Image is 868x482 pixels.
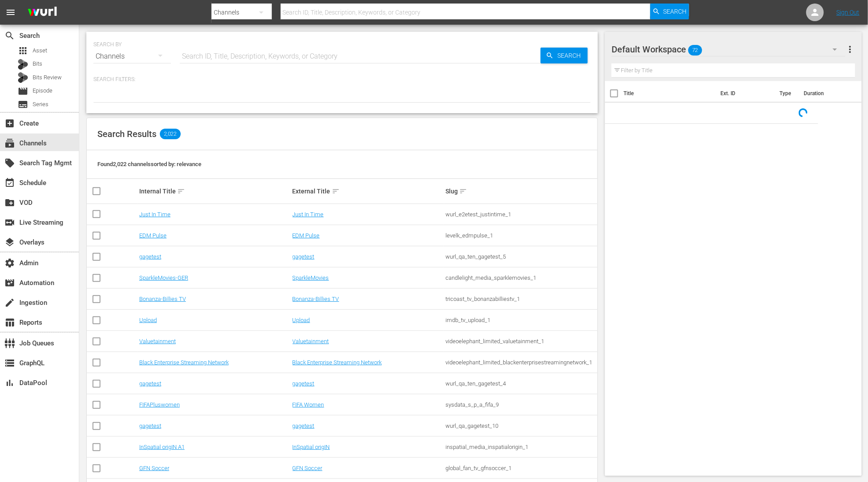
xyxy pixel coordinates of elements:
span: Asset [33,46,47,55]
a: gagetest [293,253,315,260]
a: Valuetainment [293,338,329,345]
span: 72 [688,41,702,59]
div: Channels [93,44,171,69]
a: InSpatial origIN A1 [139,444,185,450]
div: Bits [18,59,28,70]
a: SparkleMovies-GER [139,274,188,281]
span: Found 2,022 channels sorted by: relevance [97,161,201,167]
span: menu [5,7,16,18]
th: Type [774,81,798,106]
span: Admin [4,258,15,268]
div: wurl_qa_ten_gagetest_4 [445,380,596,387]
div: tricoast_tv_bonanzabilliestv_1 [445,296,596,302]
th: Duration [798,81,851,106]
span: Episode [33,86,52,95]
a: Bonanza-Billies TV [293,296,339,302]
a: Upload [139,317,157,323]
span: Search [663,4,686,19]
a: InSpatial origIN [293,444,330,450]
span: Asset [18,45,28,56]
a: gagetest [139,380,161,387]
a: gagetest [139,253,161,260]
span: sort [177,187,185,195]
span: Overlays [4,237,15,248]
a: Just In Time [293,211,324,218]
div: videoelephant_limited_valuetainment_1 [445,338,596,345]
span: Job Queues [4,338,15,349]
a: GFN Soccer [139,465,169,471]
a: Just In Time [139,211,171,218]
a: gagetest [293,380,315,387]
span: Search [4,30,15,41]
span: sort [332,187,340,195]
a: gagetest [139,423,161,429]
a: Valuetainment [139,338,176,345]
button: more_vert [845,39,855,60]
a: Sign Out [837,9,860,16]
span: Channels [4,138,15,148]
button: Search [650,4,689,19]
a: FIFA Women [293,401,324,408]
span: VOD [4,197,15,208]
a: EDM Pulse [293,232,320,239]
div: wurl_qa_gagetest_10 [445,423,596,429]
a: EDM Pulse [139,232,167,239]
div: Slug [445,186,596,197]
div: global_fan_tv_gfnsoccer_1 [445,465,596,471]
span: Ingestion [4,297,15,308]
div: Bits Review [18,72,28,83]
span: more_vert [845,44,855,55]
div: wurl_e2etest_justintime_1 [445,211,596,218]
span: Reports [4,317,15,328]
a: gagetest [293,423,315,429]
div: Internal Title [139,186,290,197]
img: ans4CAIJ8jUAAAAAAAAAAAAAAAAAAAAAAAAgQb4GAAAAAAAAAAAAAAAAAAAAAAAAJMjXAAAAAAAAAAAAAAAAAAAAAAAAgAT5G... [21,2,63,23]
div: sysdata_s_p_a_fifa_9 [445,401,596,408]
p: Search Filters: [93,76,591,83]
span: DataPool [4,378,15,388]
span: Search [554,48,588,63]
a: FIFAPluswomen [139,401,180,408]
div: imdb_tv_upload_1 [445,317,596,323]
span: Bits [33,59,42,68]
div: wurl_qa_ten_gagetest_5 [445,253,596,260]
th: Ext. ID [715,81,774,106]
span: Create [4,118,15,129]
span: Schedule [4,178,15,188]
div: Default Workspace [612,37,846,62]
a: Upload [293,317,310,323]
div: levelk_edmpulse_1 [445,232,596,239]
span: Search Tag Mgmt [4,158,15,168]
span: 2,022 [160,129,181,139]
div: videoelephant_limited_blackenterprisestreamingnetwork_1 [445,359,596,366]
th: Title [623,81,715,106]
a: GFN Soccer [293,465,323,471]
span: Search Results [97,129,156,139]
span: Series [33,100,48,109]
span: Live Streaming [4,217,15,228]
div: External Title [293,186,443,197]
a: Black Enterprise Streaming Network [293,359,382,366]
span: Series [18,99,28,110]
div: candlelight_media_sparklemovies_1 [445,274,596,281]
button: Search [541,48,588,63]
span: Automation [4,278,15,288]
span: GraphQL [4,358,15,368]
span: Bits Review [33,73,62,82]
a: Bonanza-Billies TV [139,296,186,302]
span: Episode [18,86,28,96]
span: sort [459,187,467,195]
a: Black Enterprise Streaming Network [139,359,229,366]
a: SparkleMovies [293,274,329,281]
div: inspatial_media_inspatialorigin_1 [445,444,596,450]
